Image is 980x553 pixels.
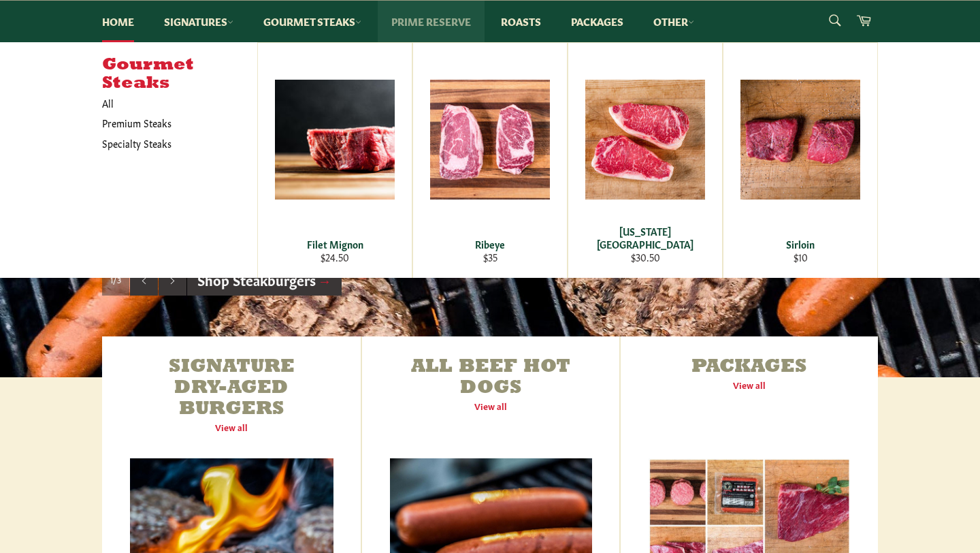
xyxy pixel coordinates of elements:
[102,264,129,296] div: Slide 1, current
[159,264,186,296] button: Next slide
[430,80,550,200] img: Ribeye
[378,1,485,42] a: Prime Reserve
[95,133,244,153] a: Specialty Steaks
[568,42,723,278] a: New York Strip [US_STATE][GEOGRAPHIC_DATA] $30.50
[150,1,247,42] a: Signatures
[585,80,705,200] img: New York Strip
[95,93,257,113] a: All
[412,42,568,278] a: Ribeye Ribeye $35
[275,80,395,200] img: Filet Mignon
[130,264,158,296] button: Previous slide
[577,225,714,251] div: [US_STATE][GEOGRAPHIC_DATA]
[487,1,555,42] a: Roasts
[267,251,404,264] div: $24.50
[723,42,878,278] a: Sirloin Sirloin $10
[577,251,714,264] div: $30.50
[732,251,869,264] div: $10
[732,238,869,251] div: Sirloin
[102,56,257,93] h5: Gourmet Steaks
[257,42,412,278] a: Filet Mignon Filet Mignon $24.50
[640,1,708,42] a: Other
[267,238,404,251] div: Filet Mignon
[740,80,860,200] img: Sirloin
[95,113,244,133] a: Premium Steaks
[318,270,331,289] span: →
[110,274,121,285] span: 1/3
[422,238,559,251] div: Ribeye
[250,1,375,42] a: Gourmet Steaks
[187,264,342,296] a: Shop Steakburgers
[557,1,637,42] a: Packages
[422,251,559,264] div: $35
[88,1,148,42] a: Home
